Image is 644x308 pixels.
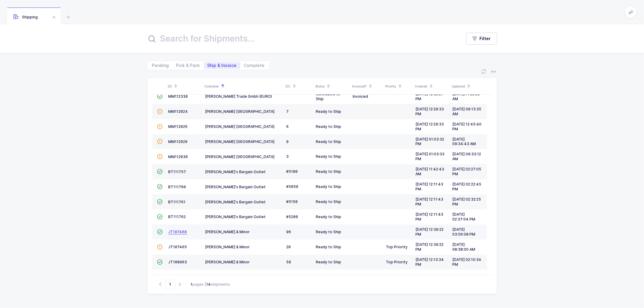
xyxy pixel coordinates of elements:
span: [DATE] 03:56:08 PM [453,227,476,237]
div: Created [415,81,448,91]
span: [DATE] 12:11:43 PM [416,182,444,191]
span:  [157,245,163,249]
span: Ready to Ship [316,245,341,249]
span: [DATE] 11:22:28 AM [453,92,480,101]
span: [PERSON_NAME]'s Bargain Outlet [205,185,266,189]
div: Updated [452,81,485,91]
span: 3 [287,154,289,159]
div: ID [168,81,201,91]
span: JT107460 [168,230,187,234]
span: [PERSON_NAME]'s Bargain Outlet [205,200,266,204]
span: [DATE] 12:39:22 PM [416,242,444,252]
div: Priority [386,81,412,91]
span: 7 [287,109,289,114]
span: [PERSON_NAME] [GEOGRAPHIC_DATA] [205,109,275,114]
span: [PERSON_NAME] & Minor [205,230,250,234]
span: Ready to Ship [316,184,341,189]
span: [DATE] 12:11:43 PM [416,197,444,206]
span: MM112030 [168,154,188,159]
span: [DATE] 09:34:43 AM [453,137,476,146]
span: Ready to Ship [316,230,341,234]
span: [DATE] 12:11:43 PM [416,212,444,221]
span: #5050 [287,184,299,189]
span: [DATE] 01:03:32 PM [416,137,444,146]
span:  [157,199,163,204]
span: [DATE] 09:33:12 AM [453,152,481,161]
span: 96 [287,230,291,234]
span: [DATE] 02:32:25 PM [453,197,481,206]
span: [DATE] 12:13:34 PM [416,257,444,267]
span: 9 [287,139,289,144]
span: #5200 [287,214,298,219]
span: Pick & Pack [176,63,200,68]
span:  [157,109,163,114]
span: [PERSON_NAME] Trade Gmbh (EURO) [205,94,272,99]
span: [PERSON_NAME] [GEOGRAPHIC_DATA] [205,154,275,159]
span:  [157,124,163,129]
span: 20 [287,245,291,249]
span: Complete [244,63,265,68]
span: [DATE] 12:29:33 PM [416,107,444,116]
span: [DATE] 12:32:21 PM [416,92,443,101]
span: [DATE] 12:45:40 PM [453,122,482,131]
span: Ready to Ship [316,199,341,204]
span: BT111762 [168,214,186,219]
span: [DATE] 11:42:43 AM [416,167,444,176]
span: 59 [287,260,291,264]
span: Filter [480,36,491,42]
span: [PERSON_NAME]'s Bargain Outlet [205,170,266,174]
span: 6 [287,124,289,129]
span: [PERSON_NAME] & Minor [205,245,250,249]
span: [DATE] 12:29:33 PM [416,122,444,131]
div: Customer [205,81,282,91]
b: 1 [191,282,193,287]
span:  [157,94,163,99]
span: [PERSON_NAME] [GEOGRAPHIC_DATA] [205,124,275,129]
span: MM112029 [168,139,188,144]
span: JT107465 [168,245,187,249]
span: Ready to Ship [316,260,341,264]
div: pages | shipments [191,282,230,287]
span:  [157,230,163,234]
span: Go to [165,280,175,289]
span: [DATE] 12:39:22 PM [416,227,444,237]
span: [PERSON_NAME] [GEOGRAPHIC_DATA] [205,139,275,144]
span: [PERSON_NAME] & Minor [205,260,250,264]
span: MM112330 [168,94,188,99]
span: Ship & Invoice [207,63,237,68]
span: Ready to Ship [316,169,341,174]
span:  [157,154,163,159]
span:  [157,214,163,219]
span: [DATE] 02:10:34 PM [453,257,482,267]
span: Pending [152,63,169,68]
span: MM112024 [168,109,188,114]
button: Filter [466,33,497,45]
div: Invoiced? [352,81,382,91]
span: [PERSON_NAME]'s Bargain Outlet [205,214,266,219]
span: Scheduled to Ship [316,92,341,101]
span: [DATE] 01:03:33 PM [416,152,445,161]
span: [DATE] 02:22:45 PM [453,182,482,191]
span:  [157,139,163,144]
span: BT111757 [168,170,186,174]
span: Shipping [13,15,38,19]
span:  [157,260,163,264]
span: [DATE] 08:38:00 AM [453,242,476,252]
span: Top Priority [386,260,408,264]
b: 14 [207,282,211,287]
div: DC [286,81,312,91]
span: Ready to Ship [316,109,341,114]
span: Ready to Ship [316,139,341,144]
div: Invoiced [353,94,381,99]
span: BT111760 [168,185,186,189]
span: Ready to Ship [316,124,341,129]
div: Status [316,81,349,91]
span: [DATE] 02:27:05 PM [453,167,482,176]
span: [DATE] 02:37:04 PM [453,212,476,221]
span: #5150 [287,199,298,204]
span: BT111761 [168,200,186,204]
span: Ready to Ship [316,214,341,219]
input: Search for Shipments... [147,31,454,46]
span:  [157,169,163,174]
span: Ready to Ship [316,154,341,159]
